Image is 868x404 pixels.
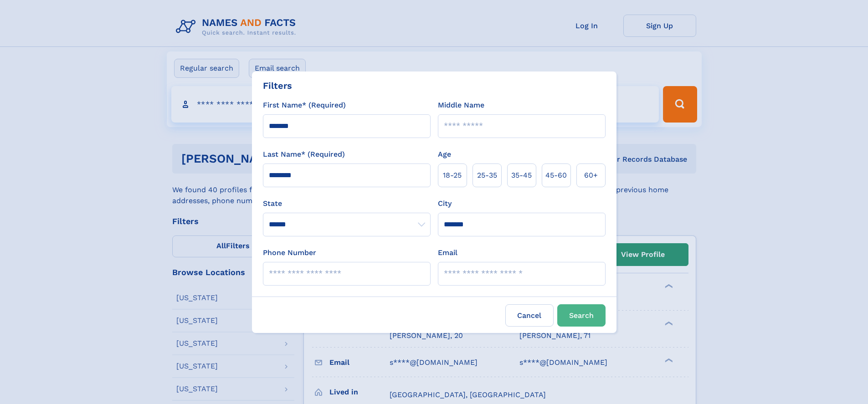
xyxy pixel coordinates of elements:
[263,149,345,160] label: Last Name* (Required)
[584,170,598,181] span: 60+
[438,100,484,111] label: Middle Name
[511,170,532,181] span: 35‑45
[505,304,554,327] label: Cancel
[438,149,451,160] label: Age
[263,79,292,92] div: Filters
[263,100,346,111] label: First Name* (Required)
[263,198,431,209] label: State
[263,247,316,258] label: Phone Number
[557,304,606,327] button: Search
[477,170,497,181] span: 25‑35
[438,247,457,258] label: Email
[545,170,567,181] span: 45‑60
[438,198,452,209] label: City
[443,170,462,181] span: 18‑25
